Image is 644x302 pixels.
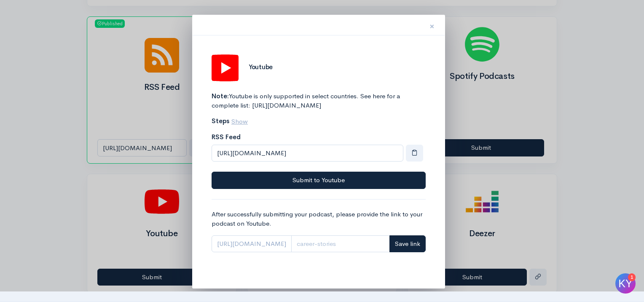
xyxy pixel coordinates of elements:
input: RSS Feed [212,145,403,162]
tspan: GIF [134,242,141,246]
div: ZenCast [32,5,100,15]
button: Submit to Youtube [212,172,426,189]
p: After successfully submitting your podcast, please provide the link to your podcast on Youtube. [212,210,426,229]
span: × [429,20,435,32]
span: [URL][DOMAIN_NAME] [212,235,292,253]
img: Youtube logo [212,54,239,81]
input: Link [291,235,390,253]
u: Show [231,117,248,125]
button: Close [419,12,445,38]
button: />GIF [128,233,146,256]
div: ZenCastTypically replies in a few hours [25,5,158,22]
g: /> [131,240,143,248]
strong: Steps [212,116,229,124]
p: Youtube is only supported in select countries. See here for a complete list: [URL][DOMAIN_NAME] [212,92,426,111]
h4: Youtube [249,64,426,71]
strong: RSS Feed [212,133,241,141]
div: Typically replies in a few hours [32,16,100,22]
button: Save link [389,235,426,253]
button: Show [231,113,253,130]
span: Save link [395,240,420,248]
iframe: gist-messenger-bubble-iframe [615,273,636,294]
strong: Note: [212,92,229,100]
button: Copy RSS Feed [406,145,423,162]
span: 1 [11,4,19,11]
